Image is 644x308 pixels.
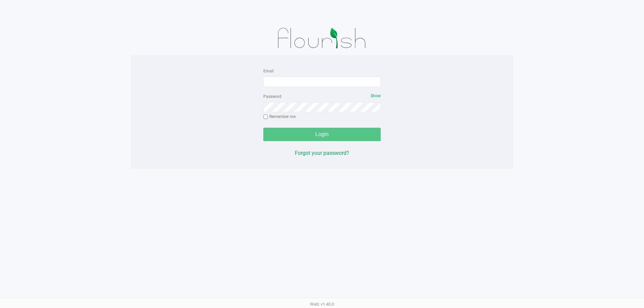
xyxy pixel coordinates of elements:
label: Remember me [263,114,296,120]
label: Email [263,68,274,74]
label: Password [263,94,281,100]
input: Remember me [263,115,268,119]
button: Forgot your password? [295,149,349,157]
span: Web: v1.40.0 [310,302,334,307]
span: Show [371,94,381,98]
